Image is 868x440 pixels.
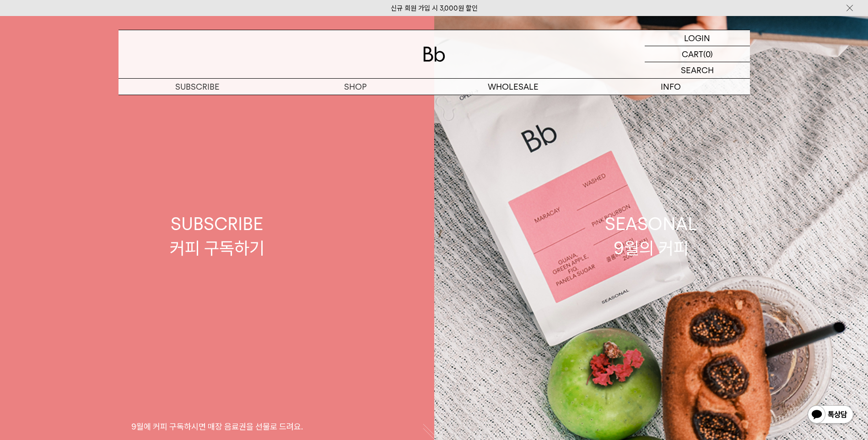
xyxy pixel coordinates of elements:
[605,212,697,260] div: SEASONAL 9월의 커피
[682,46,703,62] p: CART
[391,4,478,12] a: 신규 회원 가입 시 3,000원 할인
[434,79,592,95] p: WHOLESALE
[703,46,713,62] p: (0)
[681,62,714,78] p: SEARCH
[170,212,264,260] div: SUBSCRIBE 커피 구독하기
[423,47,445,62] img: 로고
[119,79,276,95] a: SUBSCRIBE
[592,79,750,95] p: INFO
[807,404,854,426] img: 카카오톡 채널 1:1 채팅 버튼
[276,79,434,95] a: SHOP
[684,30,710,46] p: LOGIN
[645,46,750,62] a: CART (0)
[645,30,750,46] a: LOGIN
